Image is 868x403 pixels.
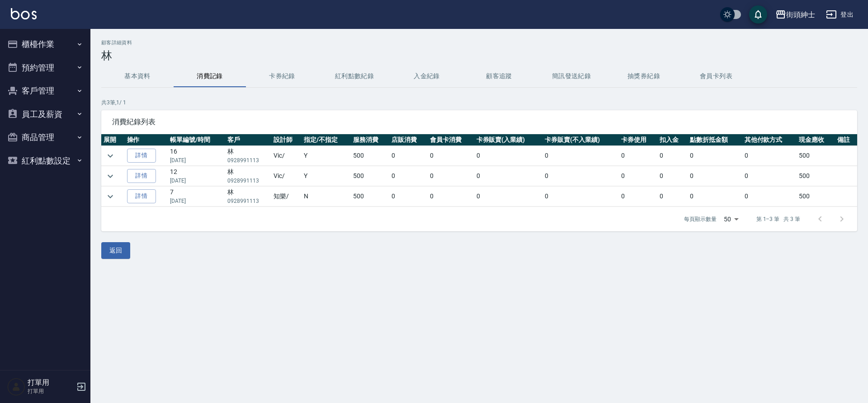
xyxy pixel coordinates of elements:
[351,187,389,206] td: 500
[170,177,223,185] p: [DATE]
[227,197,269,205] p: 0928991113
[822,6,857,23] button: 登出
[4,149,87,173] button: 紅利點數設定
[104,169,117,183] button: expand row
[101,98,857,107] p: 共 3 筆, 1 / 1
[28,387,74,395] p: 打單用
[835,134,857,146] th: 備註
[101,242,130,259] button: 返回
[170,197,223,205] p: [DATE]
[542,187,619,206] td: 0
[302,166,351,186] td: Y
[127,189,156,203] a: 詳情
[428,146,474,166] td: 0
[225,134,272,146] th: 客戶
[101,134,125,146] th: 展開
[619,134,657,146] th: 卡券使用
[351,146,389,166] td: 500
[542,134,619,146] th: 卡券販賣(不入業績)
[104,190,117,203] button: expand row
[742,134,797,146] th: 其他付款方式
[463,66,535,87] button: 顧客追蹤
[474,146,542,166] td: 0
[680,66,752,87] button: 會員卡列表
[101,66,174,87] button: 基本資料
[125,134,168,146] th: 操作
[112,117,846,127] span: 消費紀錄列表
[389,134,428,146] th: 店販消費
[28,378,74,387] h5: 打單用
[4,33,87,56] button: 櫃檯作業
[742,146,797,166] td: 0
[428,166,474,186] td: 0
[351,166,389,186] td: 500
[246,66,318,87] button: 卡券紀錄
[797,146,835,166] td: 500
[786,9,815,20] div: 街頭紳士
[4,56,87,80] button: 預約管理
[474,187,542,206] td: 0
[225,187,272,206] td: 林
[657,146,688,166] td: 0
[428,187,474,206] td: 0
[428,134,474,146] th: 會員卡消費
[688,166,742,186] td: 0
[302,134,351,146] th: 指定/不指定
[742,166,797,186] td: 0
[271,134,302,146] th: 設計師
[542,166,619,186] td: 0
[271,146,302,166] td: Vic /
[4,79,87,103] button: 客戶管理
[474,166,542,186] td: 0
[4,103,87,126] button: 員工及薪資
[474,134,542,146] th: 卡券販賣(入業績)
[657,166,688,186] td: 0
[271,166,302,186] td: Vic /
[127,169,156,183] a: 詳情
[174,66,246,87] button: 消費記錄
[101,40,857,46] h2: 顧客詳細資料
[168,166,225,186] td: 12
[225,166,272,186] td: 林
[535,66,608,87] button: 簡訊發送紀錄
[657,134,688,146] th: 扣入金
[391,66,463,87] button: 入金紀錄
[797,166,835,186] td: 500
[688,134,742,146] th: 點數折抵金額
[619,146,657,166] td: 0
[302,146,351,166] td: Y
[684,215,717,223] p: 每頁顯示數量
[688,187,742,206] td: 0
[772,5,819,24] button: 街頭紳士
[608,66,680,87] button: 抽獎券紀錄
[168,146,225,166] td: 16
[351,134,389,146] th: 服務消費
[749,5,767,23] button: save
[389,146,428,166] td: 0
[688,146,742,166] td: 0
[797,187,835,206] td: 500
[720,207,742,231] div: 50
[168,134,225,146] th: 帳單編號/時間
[389,187,428,206] td: 0
[168,187,225,206] td: 7
[619,166,657,186] td: 0
[389,166,428,186] td: 0
[170,156,223,164] p: [DATE]
[4,126,87,149] button: 商品管理
[227,156,269,164] p: 0928991113
[619,187,657,206] td: 0
[225,146,272,166] td: 林
[271,187,302,206] td: 知樂 /
[104,149,117,163] button: expand row
[756,215,800,223] p: 第 1–3 筆 共 3 筆
[318,66,391,87] button: 紅利點數紀錄
[11,8,37,19] img: Logo
[7,378,25,396] img: Person
[542,146,619,166] td: 0
[657,187,688,206] td: 0
[797,134,835,146] th: 現金應收
[227,177,269,185] p: 0928991113
[127,149,156,163] a: 詳情
[742,187,797,206] td: 0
